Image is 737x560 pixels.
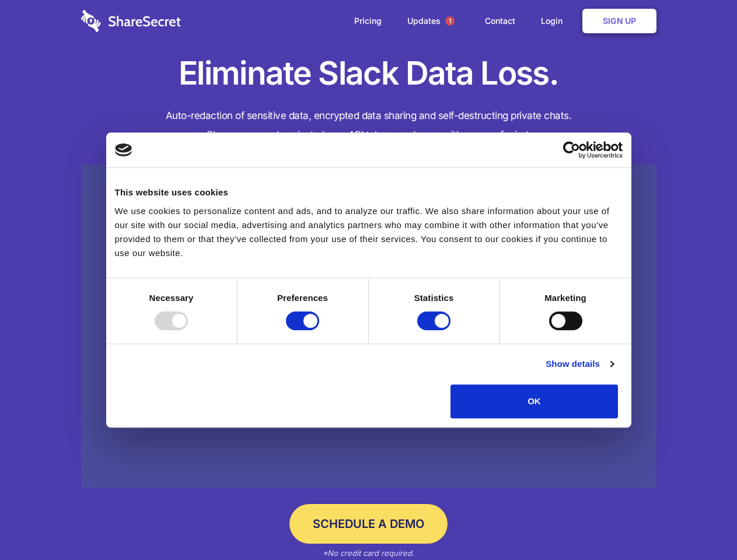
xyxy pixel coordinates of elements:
div: This website uses cookies [115,185,623,199]
a: Wistia video thumbnail [81,164,656,488]
a: Pricing [343,3,393,39]
img: logo [115,143,132,156]
a: Login [529,3,580,39]
a: Contact [473,3,527,39]
h4: Auto-redaction of sensitive data, encrypted data sharing and self-destructing private chats. Shar... [81,106,656,145]
a: Sign Up [582,9,656,33]
button: OK [450,384,618,418]
strong: Necessary [149,293,194,303]
span: 1 [445,16,455,26]
div: We use cookies to personalize content and ads, and to analyze our traffic. We also share informat... [115,204,623,260]
em: *No credit card required. [323,548,414,558]
a: Schedule a Demo [289,504,448,544]
a: Show details [546,357,613,371]
strong: Preferences [277,293,328,303]
a: Usercentrics Cookiebot - opens in a new window [521,141,623,159]
strong: Statistics [414,293,454,303]
img: logo-wordmark-white-trans-d4663122ce5f474addd5e946df7df03e33cb6a1c49d2221995e7729f52c070b2.svg [81,10,181,32]
strong: Marketing [544,293,586,303]
h1: Eliminate Slack Data Loss. [81,52,656,94]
